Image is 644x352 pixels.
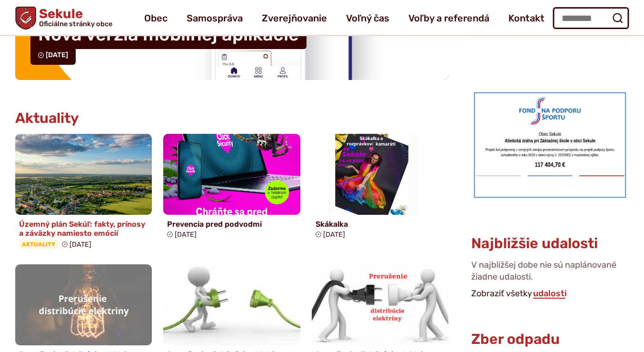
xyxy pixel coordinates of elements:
h1: Sekule [36,8,112,28]
span: [DATE] [69,241,91,249]
a: Voľný čas [346,5,389,31]
p: Zobraziť všetky [471,287,629,301]
a: Zobraziť všetky udalosti [532,288,568,299]
p: V najbližšej dobe nie sú naplánované žiadne udalosti. [471,259,629,287]
span: Aktuality [19,240,58,249]
img: Prejsť na domovskú stránku [15,7,36,30]
span: [DATE] [175,231,197,239]
h3: Najbližšie udalosti [471,236,598,251]
a: Obec [144,5,168,31]
h4: Prevencia pred podvodmi [167,220,296,229]
a: Samospráva [187,5,243,31]
a: Zverejňovanie [262,5,327,31]
a: Kontakt [508,5,545,31]
span: Oficiálne stránky obce [39,20,112,27]
a: Prevencia pred podvodmi [DATE] [163,134,300,242]
span: [DATE] [46,51,68,59]
h4: Územný plán Sekúľ: fakty, prínosy a záväzky namiesto emócií [19,220,148,238]
a: Voľby a referendá [408,5,489,31]
h4: Skákalka [316,220,445,229]
a: Logo Sekule, prejsť na domovskú stránku. [15,7,112,30]
a: Skákalka [DATE] [312,134,448,242]
img: draha.png [471,90,629,201]
h3: Zber odpadu [471,332,629,347]
span: [DATE] [323,231,345,239]
a: Územný plán Sekúľ: fakty, prínosy a záväzky namiesto emócií Aktuality [DATE] [15,134,152,253]
h3: Aktuality [15,111,79,126]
